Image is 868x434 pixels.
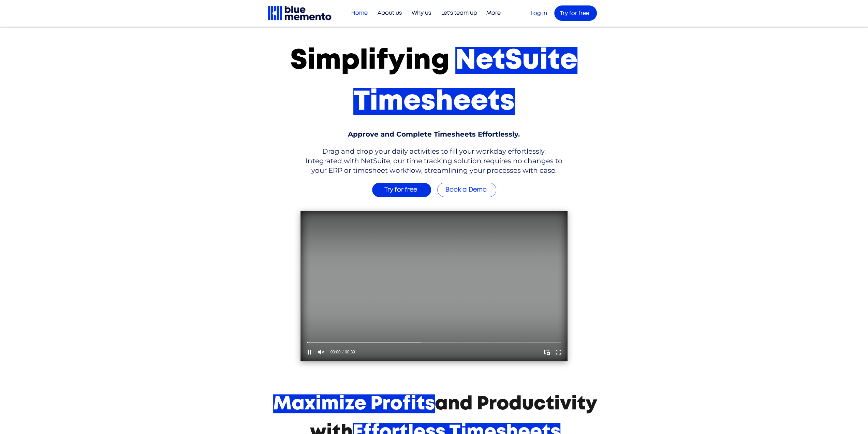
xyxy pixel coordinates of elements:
a: About us [371,8,405,19]
button: Enter full screen [554,348,563,356]
button: Unmute [317,348,325,356]
button: Play Picture-in-Picture [542,348,551,356]
p: About us [374,8,405,19]
span: Book a Demo [445,187,487,193]
span: Maximize Profits [273,394,435,413]
span: NetSuite Timesheets [353,47,578,115]
a: Try for free [372,183,431,197]
span: Drag and drop your daily activities to fill your workday effortlessly. Integrated with NetSuite, ... [306,147,562,174]
button: Pause [305,348,314,356]
a: Why us [405,8,435,19]
span: Try for free [560,11,589,16]
p: More [483,8,504,19]
a: Home [345,8,371,19]
span: Approve and Complete Timesheets Effortlessly. [348,130,520,138]
img: Blue Memento black logo [267,5,332,21]
nav: Site [345,8,504,19]
span: 00:00 [330,350,341,354]
span: Try for free [384,187,417,193]
span: Simplifying [290,47,450,74]
div: Your Video Title Video Player [300,211,568,361]
a: Let's team up [435,8,481,19]
span: 00:39 [342,350,355,354]
a: Log in [531,11,547,16]
p: Why us [408,8,435,19]
a: Book a Demo [437,183,496,197]
p: Let's team up [438,8,481,19]
p: Home [348,8,371,19]
a: Try for free [554,5,597,21]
